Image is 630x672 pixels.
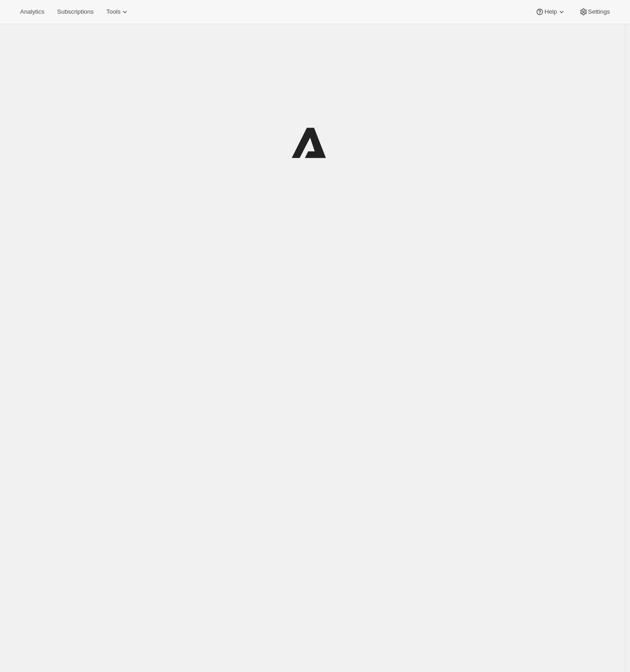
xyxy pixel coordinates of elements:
span: Subscriptions [57,8,93,15]
span: Tools [106,8,120,15]
button: Settings [573,5,615,18]
span: Settings [588,8,610,15]
button: Analytics [15,5,50,18]
button: Subscriptions [52,5,99,18]
button: Tools [101,5,135,18]
button: Help [530,5,571,18]
span: Help [544,8,557,15]
span: Analytics [20,8,44,15]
